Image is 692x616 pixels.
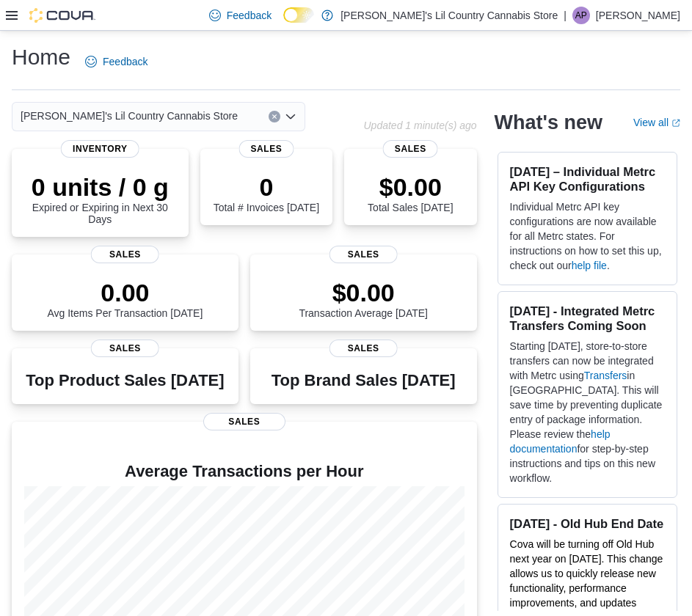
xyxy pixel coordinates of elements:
div: Transaction Average [DATE] [299,278,428,319]
a: help file [572,260,607,271]
h1: Home [12,43,70,72]
p: Individual Metrc API key configurations are now available for all Metrc states. For instructions ... [510,199,665,273]
span: Sales [91,246,159,263]
span: Inventory [61,140,139,158]
p: [PERSON_NAME]'s Lil Country Cannabis Store [340,7,558,24]
p: Starting [DATE], store-to-store transfers can now be integrated with Metrc using in [GEOGRAPHIC_D... [510,339,665,485]
button: Open list of options [285,111,296,122]
a: Feedback [203,1,277,30]
div: Alexis Peters [572,7,590,24]
span: AP [575,7,587,24]
span: Sales [91,340,159,357]
p: $0.00 [368,172,453,202]
span: Sales [238,140,294,158]
input: Dark Mode [283,7,314,23]
p: Updated 1 minute(s) ago [363,120,476,131]
span: Feedback [103,54,147,69]
button: Clear input [269,111,280,122]
p: | [564,7,567,24]
p: 0 units / 0 g [23,172,177,202]
svg: External link [671,119,680,128]
h3: [DATE] - Old Hub End Date [510,516,665,531]
a: Transfers [584,370,627,381]
img: Cova [29,8,95,23]
span: Sales [203,413,285,430]
h3: [DATE] – Individual Metrc API Key Configurations [510,164,665,194]
h3: Top Product Sales [DATE] [26,372,224,389]
p: $0.00 [299,278,428,307]
a: help documentation [510,428,611,455]
h4: Average Transactions per Hour [23,463,465,480]
span: Sales [329,340,398,357]
p: [PERSON_NAME] [596,7,680,24]
p: 0.00 [47,278,203,307]
h3: [DATE] - Integrated Metrc Transfers Coming Soon [510,304,665,333]
div: Total # Invoices [DATE] [214,172,319,213]
div: Avg Items Per Transaction [DATE] [47,278,203,319]
span: Sales [329,246,398,263]
a: Feedback [79,47,153,76]
span: Sales [383,140,438,158]
div: Total Sales [DATE] [368,172,453,213]
div: Expired or Expiring in Next 30 Days [23,172,177,225]
span: [PERSON_NAME]'s Lil Country Cannabis Store [21,107,238,125]
h2: What's new [495,111,602,134]
h3: Top Brand Sales [DATE] [272,372,456,389]
span: Feedback [227,8,272,23]
p: 0 [214,172,319,202]
a: View allExternal link [633,117,680,128]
